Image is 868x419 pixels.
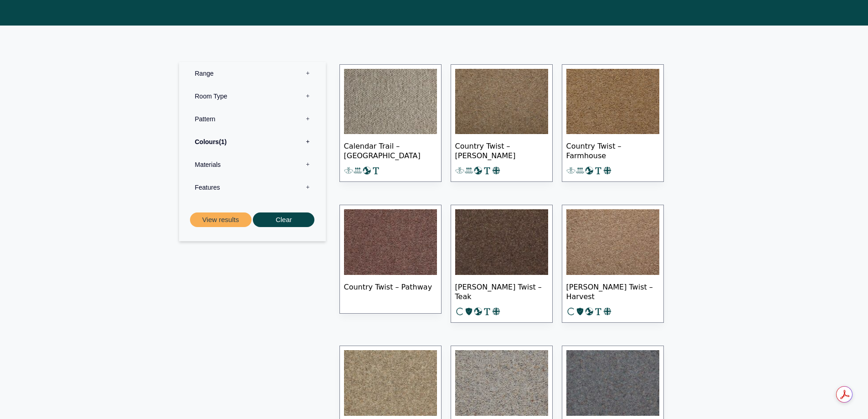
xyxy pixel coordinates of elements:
a: [PERSON_NAME] Twist – Teak [451,205,553,323]
a: Country Twist – [PERSON_NAME] [451,64,553,182]
span: 1 [219,138,226,145]
a: [PERSON_NAME] Twist – Harvest [562,205,664,323]
label: Range [186,62,319,85]
label: Features [186,176,319,199]
label: Colours [186,130,319,153]
label: Materials [186,153,319,176]
img: Tomkinson Tweed Islay [455,350,548,416]
label: Pattern [186,108,319,130]
span: [PERSON_NAME] Twist – Harvest [566,275,659,307]
a: Country Twist – Farmhouse [562,64,664,182]
a: Calendar Trail – [GEOGRAPHIC_DATA] [339,64,442,182]
span: Calendar Trail – [GEOGRAPHIC_DATA] [344,134,437,166]
label: Room Type [186,85,319,108]
img: Tomkinson Twist - Flax [344,350,437,416]
span: [PERSON_NAME] Twist – Teak [455,275,548,307]
button: Clear [253,212,314,228]
button: View results [190,212,252,228]
img: Tomkinson Twist - Harvest [566,209,659,275]
span: Country Twist – Farmhouse [566,134,659,166]
img: Tomkinson Twist - Teak [455,209,548,275]
img: Craven Bracken [455,69,548,134]
span: Country Twist – Pathway [344,275,437,307]
span: Country Twist – [PERSON_NAME] [455,134,548,166]
a: Country Twist – Pathway [339,205,442,314]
